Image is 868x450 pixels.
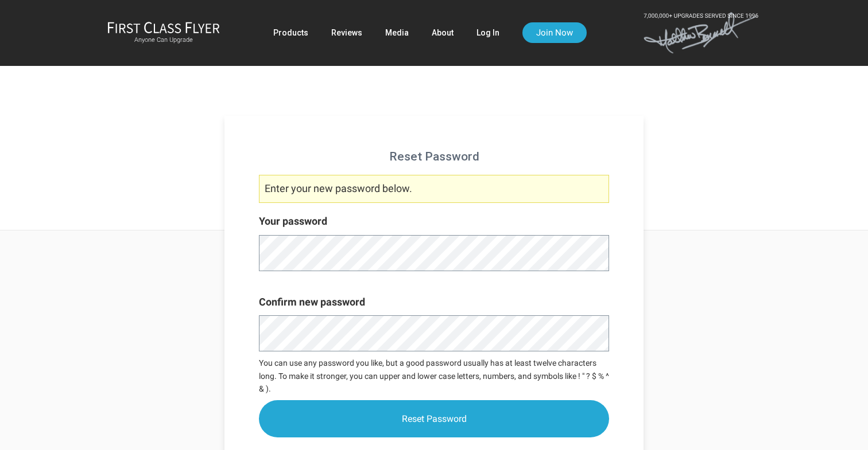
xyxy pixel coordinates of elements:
label: Confirm new password [259,294,609,311]
p: You can use any password you like, but a good password usually has at least twelve characters lon... [259,357,609,395]
a: First Class FlyerAnyone Can Upgrade [107,21,220,44]
img: First Class Flyer [107,21,220,33]
a: Products [273,22,308,43]
label: Your password [259,213,609,230]
a: About [432,22,454,43]
span: Reset Password [389,150,479,163]
p: Enter your new password below. [259,175,609,203]
a: Join Now [522,22,587,43]
a: Reviews [331,22,362,43]
a: Log In [476,22,499,43]
small: Anyone Can Upgrade [107,36,220,44]
a: Media [385,22,409,43]
input: Reset Password [259,400,609,437]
